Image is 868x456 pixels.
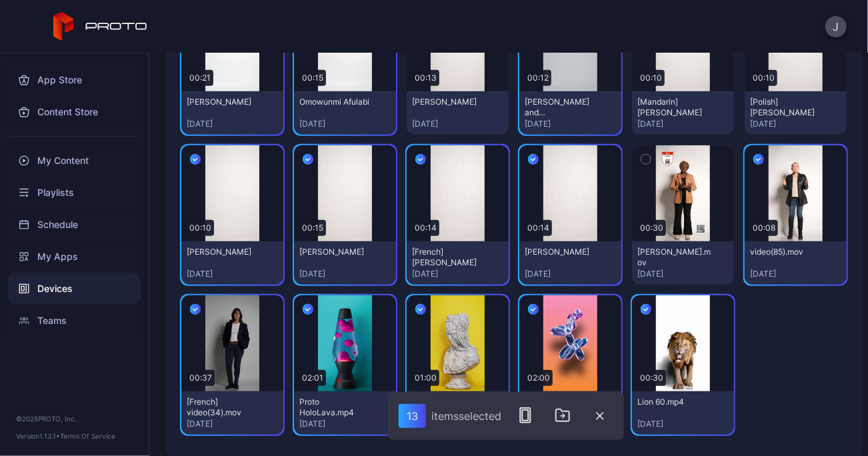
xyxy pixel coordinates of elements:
[187,419,278,429] div: [DATE]
[412,247,485,268] div: [French] Linette Gomez
[412,269,503,279] div: [DATE]
[187,97,260,107] div: Juliana Yirenky
[407,91,509,135] button: [PERSON_NAME][DATE]
[181,91,283,135] button: [PERSON_NAME][DATE]
[519,91,621,135] button: [PERSON_NAME] and [PERSON_NAME][DATE]
[8,241,141,273] a: My Apps
[299,397,373,418] div: Proto HoloLava.mp4
[637,269,729,279] div: [DATE]
[637,397,711,407] div: Lion 60.mp4
[407,241,509,285] button: [French] [PERSON_NAME][DATE]
[187,269,278,279] div: [DATE]
[750,247,823,257] div: video(85).mov
[632,391,734,435] button: Lion 60.mp4[DATE]
[16,413,133,424] div: © 2025 PROTO, Inc.
[637,419,729,429] div: [DATE]
[637,119,729,129] div: [DATE]
[525,269,616,279] div: [DATE]
[181,391,283,435] button: [French] video(34).mov[DATE]
[299,269,391,279] div: [DATE]
[525,97,598,118] div: Holly and Lola
[745,91,847,135] button: [Polish] [PERSON_NAME][DATE]
[8,64,141,96] a: App Store
[750,119,841,129] div: [DATE]
[8,209,141,241] a: Schedule
[412,119,503,129] div: [DATE]
[431,409,501,423] div: item s selected
[299,419,391,429] div: [DATE]
[294,91,396,135] button: Omowunmi Afulabi[DATE]
[750,97,823,118] div: [Polish] Julie Heck
[8,96,141,128] a: Content Store
[632,91,734,135] button: [Mandarin] [PERSON_NAME][DATE]
[8,273,141,305] a: Devices
[299,119,391,129] div: [DATE]
[8,177,141,209] a: Playlists
[525,247,598,257] div: Linette Gomez
[637,97,711,118] div: [Mandarin] Julie Heck
[299,247,373,257] div: Marina Vytotova
[632,241,734,285] button: [PERSON_NAME].mov[DATE]
[294,241,396,285] button: [PERSON_NAME][DATE]
[525,119,616,129] div: [DATE]
[399,404,426,428] div: 13
[750,269,841,279] div: [DATE]
[407,391,509,435] button: Cloth Statue.mp4[DATE]
[60,432,115,440] a: Terms Of Service
[181,241,283,285] button: [PERSON_NAME][DATE]
[187,397,260,418] div: [French] video(34).mov
[825,16,847,37] button: J
[637,247,711,268] div: Vivian_GHC_English.mov
[8,305,141,337] a: Teams
[8,145,141,177] a: My Content
[519,241,621,285] button: [PERSON_NAME][DATE]
[294,391,396,435] button: Proto HoloLava.mp4[DATE]
[16,432,60,440] span: Version 1.13.1 •
[745,241,847,285] button: video(85).mov[DATE]
[299,97,373,107] div: Omowunmi Afulabi
[187,247,260,257] div: Julie Heck
[187,119,278,129] div: [DATE]
[412,97,485,107] div: Stephanie Powers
